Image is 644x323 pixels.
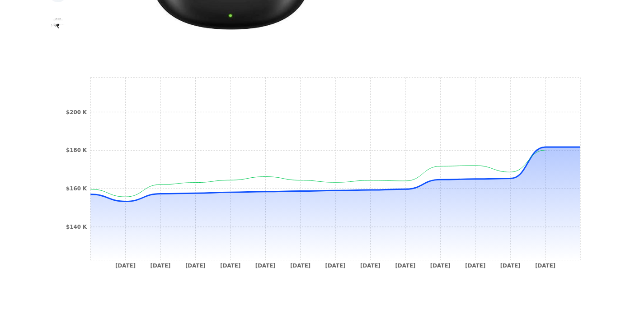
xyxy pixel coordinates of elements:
[185,263,206,269] tspan: [DATE]
[150,263,171,269] tspan: [DATE]
[66,185,87,192] tspan: $160 K
[115,263,136,269] tspan: [DATE]
[255,263,276,269] tspan: [DATE]
[430,263,451,269] tspan: [DATE]
[51,16,65,31] img: Realme Techlife Buds T100 | Resistencia Al Agua Ipx5 | 5.3 |
[500,263,521,269] tspan: [DATE]
[395,263,415,269] tspan: [DATE]
[66,224,87,230] tspan: $140 K
[535,263,555,269] tspan: [DATE]
[220,263,240,269] tspan: [DATE]
[66,147,87,153] tspan: $180 K
[465,263,485,269] tspan: [DATE]
[325,263,346,269] tspan: [DATE]
[360,263,381,269] tspan: [DATE]
[290,263,310,269] tspan: [DATE]
[66,109,87,115] tspan: $200 K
